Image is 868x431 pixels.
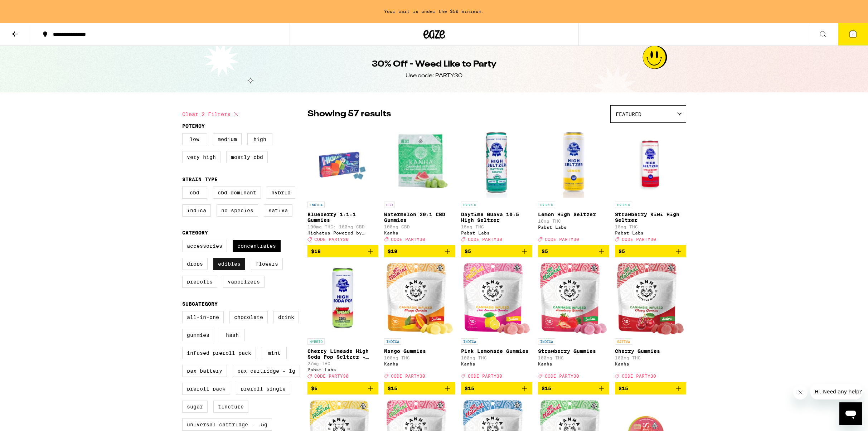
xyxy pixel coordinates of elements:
[307,212,379,223] p: Blueberry 1:1:1 Gummies
[384,245,455,257] button: Add to bag
[615,362,686,366] div: Kanha
[213,187,261,199] label: CBD Dominant
[182,133,207,145] label: Low
[615,245,686,257] button: Add to bag
[384,126,455,245] a: Open page for Watermelon 20:1 CBD Gummies from Kanha
[615,382,686,394] button: Add to bag
[461,382,532,394] button: Add to bag
[182,123,205,129] legend: Potency
[465,248,471,254] span: $5
[273,311,299,323] label: Drink
[307,224,379,229] p: 100mg THC: 100mg CBD
[307,348,379,360] p: Cherry Limeade High Soda Pop Seltzer - 25mg
[386,263,453,335] img: Kanha - Mango Gummies
[213,258,245,270] label: Edibles
[615,231,686,235] div: Pabst Labs
[538,225,609,229] div: Pabst Labs
[468,237,502,242] span: CODE PARTY30
[182,401,208,413] label: Sugar
[314,374,349,379] span: CODE PARTY30
[233,365,300,377] label: PAX Cartridge - 1g
[540,263,607,335] img: Kanha - Strawberry Gummies
[182,240,227,252] label: Accessories
[615,348,686,354] p: Cherry Gummies
[619,386,628,391] span: $15
[182,418,272,431] label: Universal Cartridge - .5g
[262,347,287,359] label: Mint
[615,126,686,245] a: Open page for Strawberry Kiwi High Seltzer from Pabst Labs
[311,248,321,254] span: $18
[391,237,425,242] span: CODE PARTY30
[461,362,532,366] div: Kanha
[538,212,609,217] p: Lemon High Seltzer
[538,382,609,394] button: Add to bag
[461,348,532,354] p: Pink Lemonade Gummies
[384,126,455,198] img: Kanha - Watermelon 20:1 CBD Gummies
[182,230,208,236] legend: Category
[461,355,532,360] p: 100mg THC
[615,338,632,345] p: SATIVA
[307,126,379,245] a: Open page for Blueberry 1:1:1 Gummies from Highatus Powered by Cannabiotix
[223,276,265,288] label: Vaporizers
[307,263,379,335] img: Pabst Labs - Cherry Limeade High Soda Pop Seltzer - 25mg
[542,248,548,254] span: $5
[619,248,625,254] span: $5
[388,386,397,391] span: $15
[538,126,609,245] a: Open page for Lemon High Seltzer from Pabst Labs
[793,385,808,399] iframe: Close message
[538,355,609,360] p: 100mg THC
[307,263,379,382] a: Open page for Cherry Limeade High Soda Pop Seltzer - 25mg from Pabst Labs
[461,224,532,229] p: 15mg THC
[182,151,220,163] label: Very High
[267,187,295,199] label: Hybrid
[852,33,854,37] span: 1
[406,72,462,80] div: Use code: PARTY30
[233,240,281,252] label: Concentrates
[182,311,224,323] label: All-In-One
[461,231,532,235] div: Pabst Labs
[182,347,256,359] label: Infused Preroll Pack
[391,374,425,379] span: CODE PARTY30
[463,263,530,335] img: Kanha - Pink Lemonade Gummies
[545,237,579,242] span: CODE PARTY30
[182,301,218,307] legend: Subcategory
[384,212,455,223] p: Watermelon 20:1 CBD Gummies
[384,382,455,394] button: Add to bag
[229,311,268,323] label: Chocolate
[182,383,230,395] label: Preroll Pack
[461,202,478,208] p: HYBRID
[617,263,684,335] img: Kanha - Cherry Gummies
[384,231,455,235] div: Kanha
[307,367,379,372] div: Pabst Labs
[307,202,325,208] p: INDICA
[384,224,455,229] p: 100mg CBD
[622,237,656,242] span: CODE PARTY30
[182,105,241,123] button: Clear 2 filters
[182,187,207,199] label: CBD
[622,374,656,379] span: CODE PARTY30
[810,384,862,399] iframe: Message from company
[182,329,214,341] label: Gummies
[236,383,290,395] label: Preroll Single
[226,151,268,163] label: Mostly CBD
[538,245,609,257] button: Add to bag
[538,362,609,366] div: Kanha
[307,361,379,366] p: 27mg THC
[307,108,391,120] p: Showing 57 results
[384,202,395,208] p: CBD
[251,258,283,270] label: Flowers
[384,362,455,366] div: Kanha
[388,248,397,254] span: $19
[384,348,455,354] p: Mango Gummies
[538,219,609,223] p: 10mg THC
[615,263,686,382] a: Open page for Cherry Gummies from Kanha
[307,245,379,257] button: Add to bag
[247,133,272,145] label: High
[461,263,532,382] a: Open page for Pink Lemonade Gummies from Kanha
[545,374,579,379] span: CODE PARTY30
[615,202,632,208] p: HYBRID
[461,245,532,257] button: Add to bag
[538,126,609,198] img: Pabst Labs - Lemon High Seltzer
[465,386,474,391] span: $15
